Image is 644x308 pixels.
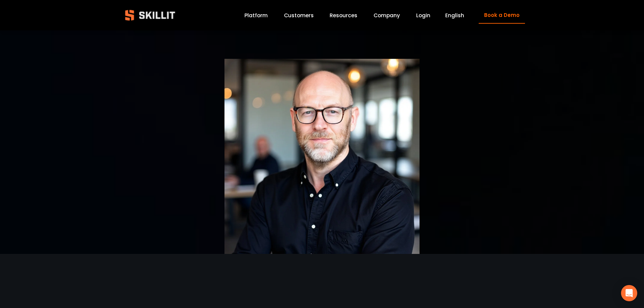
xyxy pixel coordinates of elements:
[416,11,430,20] a: Login
[330,11,357,20] a: folder dropdown
[330,11,357,19] span: Resources
[284,11,314,20] a: Customers
[621,285,637,301] div: Open Intercom Messenger
[445,11,464,19] span: English
[244,11,268,20] a: Platform
[445,11,464,20] div: language picker
[119,5,181,25] img: Skillit
[374,11,400,20] a: Company
[479,7,525,24] a: Book a Demo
